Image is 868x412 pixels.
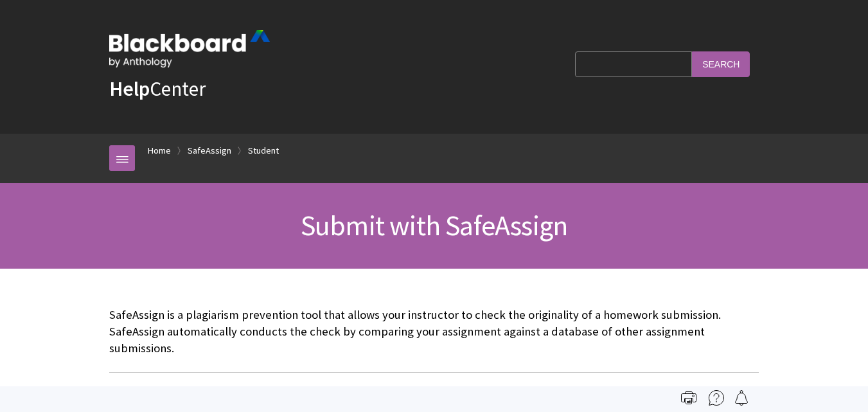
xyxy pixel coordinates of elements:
[301,208,567,243] span: Submit with SafeAssign
[188,143,231,159] a: SafeAssign
[248,143,279,159] a: Student
[709,390,724,406] img: More help
[681,390,696,406] img: Print
[148,143,171,159] a: Home
[109,30,270,67] img: Blackboard by Anthology
[109,76,150,102] strong: Help
[692,51,750,76] input: Search
[109,307,759,357] p: SafeAssign is a plagiarism prevention tool that allows your instructor to check the originality o...
[734,390,749,406] img: Follow this page
[109,76,206,102] a: HelpCenter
